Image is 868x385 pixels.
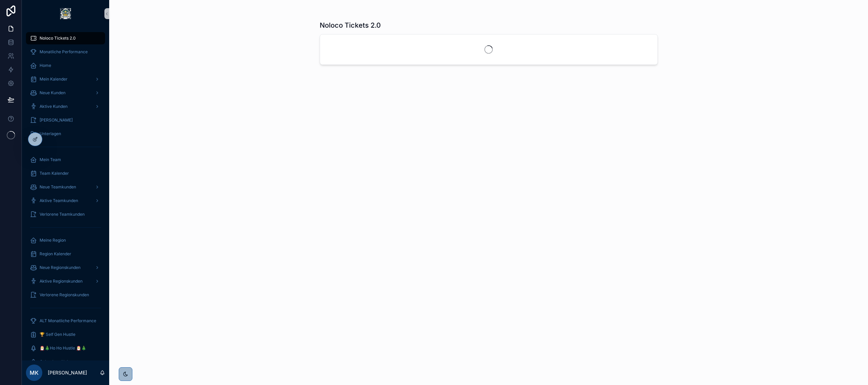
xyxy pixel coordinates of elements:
[40,359,75,365] span: Calendar - Noloco
[26,154,105,166] a: Mein Team
[26,114,105,126] a: [PERSON_NAME]
[40,63,51,68] span: Home
[40,279,83,284] span: Aktive Regionskunden
[40,238,66,243] span: Meine Region
[40,49,88,55] span: Monatliche Performance
[26,195,105,207] a: Aktive Teamkunden
[26,100,105,113] a: Aktive Kunden
[40,332,75,337] span: 🏆 Self Gen Hustle
[40,35,76,41] span: Noloco Tickets 2.0
[26,73,105,85] a: Mein Kalender
[26,234,105,246] a: Meine Region
[26,128,105,140] a: Unterlagen
[40,104,68,109] span: Aktive Kunden
[40,345,86,351] span: 🎅🎄Ho Ho Hustle 🎅🎄
[40,184,76,190] span: Neue Teamkunden
[26,32,105,44] a: Noloco Tickets 2.0
[40,265,81,270] span: Neue Regionskunden
[40,292,89,298] span: Verlorene Regionskunden
[40,251,71,257] span: Region Kalender
[320,20,381,30] h1: Noloco Tickets 2.0
[30,369,39,377] span: MK
[40,318,96,324] span: ALT Monatliche Performance
[26,356,105,368] a: Calendar - Noloco
[48,369,87,376] p: [PERSON_NAME]
[26,181,105,193] a: Neue Teamkunden
[40,131,61,137] span: Unterlagen
[26,261,105,274] a: Neue Regionskunden
[26,289,105,301] a: Verlorene Regionskunden
[26,167,105,180] a: Team Kalender
[26,59,105,72] a: Home
[40,76,68,82] span: Mein Kalender
[40,157,61,162] span: Mein Team
[26,208,105,220] a: Verlorene Teamkunden
[26,342,105,354] a: 🎅🎄Ho Ho Hustle 🎅🎄
[60,8,71,19] img: App logo
[40,198,78,203] span: Aktive Teamkunden
[26,46,105,58] a: Monatliche Performance
[26,328,105,341] a: 🏆 Self Gen Hustle
[26,248,105,260] a: Region Kalender
[40,117,73,123] span: [PERSON_NAME]
[40,212,85,217] span: Verlorene Teamkunden
[26,315,105,327] a: ALT Monatliche Performance
[22,27,109,360] div: scrollable content
[40,90,66,96] span: Neue Kunden
[26,275,105,287] a: Aktive Regionskunden
[40,171,69,176] span: Team Kalender
[26,87,105,99] a: Neue Kunden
